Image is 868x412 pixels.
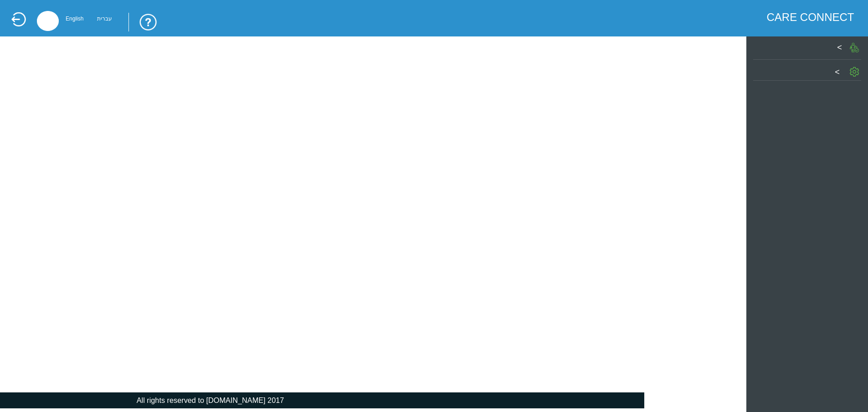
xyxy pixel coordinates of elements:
div: CARE CONNECT [767,11,854,24]
label: > [837,43,842,52]
img: SettingGIcon.png [850,67,859,77]
img: PatientGIcon.png [850,43,859,52]
img: trainingUsingSystem.png [128,13,158,32]
div: עברית [97,18,112,20]
div: English [66,18,83,20]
